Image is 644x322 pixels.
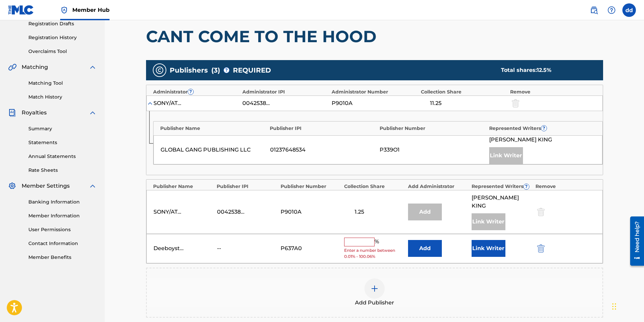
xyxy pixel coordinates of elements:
[28,80,97,87] a: Matching Tool
[408,183,469,190] div: Add Administrator
[160,125,267,132] div: Publisher Name
[375,238,381,246] span: %
[22,182,70,190] span: Member Settings
[8,109,16,117] img: Royalties
[380,146,486,154] div: P339O1
[8,63,17,71] img: Matching
[535,183,596,190] div: Remove
[344,247,404,260] span: Enter a number between 0.01% - 100.06%
[371,285,379,293] img: add
[161,146,267,154] div: GLOBAL GANG PUBLISHING LLC
[28,240,97,247] a: Contact Information
[607,6,616,14] img: help
[233,65,271,75] span: REQUIRED
[28,254,97,261] a: Member Benefits
[146,26,603,47] h1: CANT COME TO THE HOOD
[541,126,547,131] span: ?
[22,63,48,71] span: Matching
[72,6,110,14] span: Member Hub
[344,183,405,190] div: Collection Share
[622,3,636,17] div: User Menu
[28,139,97,146] a: Statements
[22,109,47,117] span: Royalties
[610,290,644,322] iframe: Chat Widget
[472,183,532,190] div: Represented Writers
[408,240,442,257] button: Add
[472,194,532,210] span: [PERSON_NAME] KING
[501,66,590,74] div: Total shares:
[188,89,193,95] span: ?
[489,136,552,144] span: [PERSON_NAME] KING
[605,3,618,17] div: Help
[537,244,545,252] img: 12a2ab48e56ec057fbd8.svg
[355,299,394,307] span: Add Publisher
[8,182,16,190] img: Member Settings
[421,88,507,96] div: Collection Share
[28,20,97,27] a: Registration Drafts
[28,153,97,160] a: Annual Statements
[242,88,328,96] div: Administrator IPI
[211,65,220,75] span: ( 3 )
[60,6,68,14] img: Top Rightsholder
[537,67,551,73] span: 12.5 %
[156,66,164,74] img: publishers
[170,65,208,75] span: Publishers
[510,88,596,96] div: Remove
[472,240,505,257] button: Link Writer
[281,183,341,190] div: Publisher Number
[153,183,214,190] div: Publisher Name
[587,3,601,17] a: Public Search
[332,88,418,96] div: Administrator Number
[89,109,97,117] img: expand
[28,48,97,55] a: Overclaims Tool
[28,198,97,206] a: Banking Information
[147,100,153,107] img: expand-cell-toggle
[524,184,529,189] span: ?
[89,63,97,71] img: expand
[270,146,376,154] div: 01237648534
[28,34,97,41] a: Registration History
[28,125,97,132] a: Summary
[590,6,598,14] img: search
[270,125,376,132] div: Publisher IPI
[489,125,596,132] div: Represented Writers
[380,125,486,132] div: Publisher Number
[28,167,97,174] a: Rate Sheets
[625,214,644,268] iframe: Resource Center
[612,296,616,317] div: Drag
[8,5,34,15] img: MLC Logo
[153,88,239,96] div: Administrator
[28,226,97,233] a: User Permissions
[224,68,229,73] span: ?
[217,183,277,190] div: Publisher IPI
[89,182,97,190] img: expand
[28,93,97,101] a: Match History
[28,212,97,219] a: Member Information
